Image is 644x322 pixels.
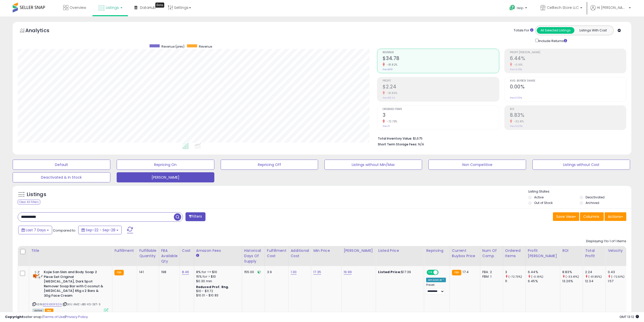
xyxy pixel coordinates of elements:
b: Listed Price: [378,270,401,274]
div: Repricing [426,248,448,253]
img: 41eU8RV+TVL._SL40_.jpg [32,270,43,280]
div: Amazon AI * [426,278,446,282]
button: Sep-22 - Sep-28 [78,226,122,234]
button: Deactivated & In Stock [13,172,110,182]
div: 0.43 [608,270,628,274]
button: [PERSON_NAME] [117,172,214,182]
span: ROI [510,108,626,111]
label: Deactivated [586,195,605,199]
label: Active [534,195,544,199]
span: OFF [438,270,446,275]
strong: Copyright [5,314,24,319]
span: Revenue [383,51,499,54]
button: Columns [580,212,604,221]
small: -0.16% [512,63,523,67]
small: -81.85% [385,91,398,95]
span: Sep-22 - Sep-28 [86,228,115,233]
h5: Listings [27,191,46,198]
button: Default [13,160,110,170]
button: Listings without Min/Max [324,160,422,170]
a: Hi [PERSON_NAME] [590,5,631,16]
h2: $2.24 [383,84,499,91]
small: Prev: $12.34 [383,96,395,99]
div: Fulfillment [114,248,135,253]
small: Amazon Fees. [196,253,199,258]
div: Preset: [426,283,446,295]
a: Privacy Policy [66,314,88,319]
div: $10 - $11.72 [196,289,238,293]
b: Short Term Storage Fees: [378,142,417,146]
span: Help [517,6,524,10]
div: 11 [505,279,526,283]
div: $10.01 - $10.83 [196,293,238,298]
span: Overview [70,5,86,10]
div: 12.34 [585,279,606,283]
small: (-72.73%) [508,275,522,279]
h2: $34.78 [383,55,499,62]
div: 15% for > $10 [196,274,238,279]
small: Prev: 13.26% [510,125,523,128]
div: Listed Price [378,248,422,253]
div: 141 [139,270,155,274]
span: Revenue [199,44,212,49]
div: Min Price [313,248,339,253]
div: 8% for <= $10 [196,270,238,274]
small: (-0.16%) [531,275,543,279]
div: 3 [505,270,526,274]
label: Archived [586,201,599,205]
div: Profit [PERSON_NAME] [528,248,558,259]
div: Ordered Items [505,248,524,259]
small: FBA [114,270,124,275]
a: 17.35 [313,270,321,275]
div: Tooltip anchor [155,3,164,8]
span: 17.4 [463,270,469,274]
a: Help [505,1,532,16]
div: FBA: 2 [482,270,499,274]
i: Get Help [509,5,515,11]
span: FBA [45,309,53,313]
span: Listings [106,5,119,10]
a: 19.99 [344,270,352,275]
small: -72.73% [385,120,397,123]
span: DataHub [140,5,156,10]
h2: 8.83% [510,112,626,119]
div: Additional Cost [291,248,309,259]
small: FBA [452,270,461,275]
div: Include Returns [531,38,573,44]
button: Filters [185,212,205,221]
small: Prev: 6.45% [510,68,522,71]
div: ROI [562,248,581,253]
span: Last 7 Days [26,228,46,233]
div: Num of Comp. [482,248,501,259]
span: N/A [418,142,424,147]
div: Total Profit [585,248,604,259]
div: Displaying 1 to 1 of 1 items [586,239,626,244]
div: Title [31,248,110,253]
span: Hi [PERSON_NAME] [597,5,627,10]
div: Clear All Filters [18,200,40,204]
b: Reduced Prof. Rng. [196,285,229,289]
div: Cost [182,248,192,253]
button: Repricing Off [221,160,318,170]
div: 155.00 [244,270,261,274]
div: Amazon Fees [196,248,240,253]
a: 8.46 [182,270,189,275]
h2: 3 [383,112,499,119]
div: Velocity [608,248,626,253]
h2: 0.00% [510,84,626,91]
div: seller snap | | [5,315,88,319]
div: $17.39 [378,270,420,274]
span: Compared to: [53,228,76,233]
button: Save View [553,212,579,221]
div: Current Buybox Price [452,248,478,259]
h5: Analytics [25,27,59,35]
div: 8.83% [562,270,583,274]
span: 2025-10-6 13:12 GMT [619,314,639,319]
button: Actions [605,212,626,221]
div: 6.44% [528,270,560,274]
button: Non Competitive [428,160,526,170]
div: 13.26% [562,279,583,283]
div: 198 [161,270,176,274]
div: Historical Days Of Supply [244,248,263,264]
span: Celltech Store LLC [547,5,579,10]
